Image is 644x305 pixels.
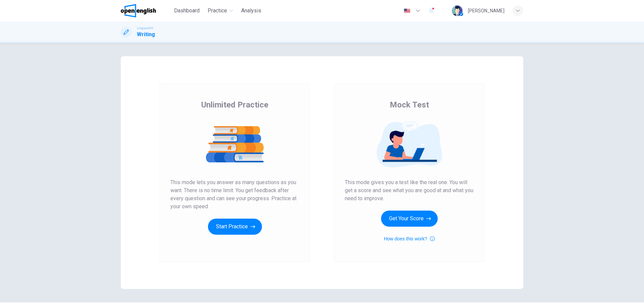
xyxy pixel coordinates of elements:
button: Get Your Score [381,211,438,227]
button: Analysis [238,5,264,17]
img: en [403,8,411,13]
img: Profile picture [452,5,463,16]
span: Linguaskill [137,26,153,30]
button: Dashboard [171,5,202,17]
span: Practice [208,7,227,15]
span: Analysis [241,7,261,15]
button: How does this work? [384,235,434,243]
img: OpenEnglish logo [121,4,156,17]
button: Practice [205,5,236,17]
span: This mode lets you answer as many questions as you want. There is no time limit. You get feedback... [170,178,299,211]
span: Dashboard [174,7,200,15]
a: OpenEnglish logo [121,4,171,17]
span: Unlimited Practice [201,99,268,110]
button: Start Practice [208,219,262,235]
div: [PERSON_NAME] [468,7,504,15]
span: This mode gives you a test like the real one. You will get a score and see what you are good at a... [345,178,474,203]
span: Mock Test [390,99,429,110]
h1: Writing [137,30,155,39]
